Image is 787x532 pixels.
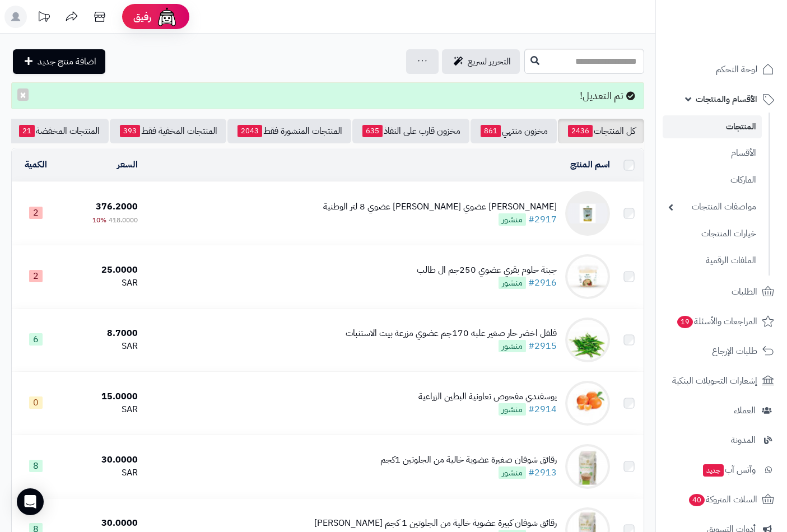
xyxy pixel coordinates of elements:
a: #2915 [528,339,557,353]
span: طلبات الإرجاع [712,343,757,359]
a: السلات المتروكة40 [663,486,780,513]
a: المدونة [663,427,780,454]
a: الماركات [663,168,762,192]
img: ai-face.png [156,6,178,28]
a: السعر [117,158,138,171]
div: يوسفندي مفحوص تعاونية البطين الزراعية [418,390,557,403]
a: #2917 [528,213,557,226]
a: المنتجات المنشورة فقط2043 [227,119,351,143]
a: خيارات المنتجات [663,222,762,246]
a: اضافة منتج جديد [13,49,105,74]
div: رقائق شوفان صغيرة عضوية خالية من الجلوتين 1كجم [380,454,557,466]
div: رقائق شوفان كبيرة عضوية خالية من الجلوتين 1 كجم [PERSON_NAME] [314,517,557,530]
span: المراجعات والأسئلة [676,314,757,329]
div: 25.0000 [64,264,138,277]
div: 8.7000 [64,327,138,340]
span: منشور [499,466,526,479]
div: SAR [64,340,138,353]
button: × [17,88,29,101]
div: [PERSON_NAME] عضوي [PERSON_NAME] عضوي 8 لتر الوطنية [323,200,557,213]
span: السلات المتروكة [688,492,757,507]
div: SAR [64,403,138,416]
span: منشور [499,213,526,226]
a: المراجعات والأسئلة19 [663,308,780,335]
a: الكمية [25,158,47,171]
div: 15.0000 [64,390,138,403]
span: التحرير لسريع [468,55,511,68]
div: SAR [64,466,138,479]
img: logo-2.png [711,30,776,53]
span: الطلبات [732,284,757,300]
a: #2916 [528,276,557,290]
a: مواصفات المنتجات [663,195,762,219]
a: الأقسام [663,141,762,165]
span: إشعارات التحويلات البنكية [672,373,757,389]
img: رقائق شوفان صغيرة عضوية خالية من الجلوتين 1كجم [565,444,610,489]
a: مخزون منتهي861 [471,119,557,143]
span: منشور [499,277,526,289]
span: 2 [29,207,43,219]
a: المنتجات المخفضة21 [9,119,109,143]
a: التحرير لسريع [442,49,520,74]
div: SAR [64,277,138,290]
div: Open Intercom Messenger [17,488,44,515]
span: جديد [703,464,724,477]
img: زيت زيتون عضوي بكر ممتاز عضوي 8 لتر الوطنية [565,191,610,236]
span: 21 [19,125,35,137]
a: المنتجات المخفية فقط393 [110,119,226,143]
span: وآتس آب [702,462,756,478]
span: منشور [499,403,526,416]
span: اضافة منتج جديد [38,55,96,68]
span: الأقسام والمنتجات [696,91,757,107]
span: 2 [29,270,43,282]
a: #2913 [528,466,557,479]
span: 10% [92,215,106,225]
span: 393 [120,125,140,137]
span: العملاء [734,403,756,418]
a: مخزون قارب على النفاذ635 [352,119,469,143]
a: #2914 [528,403,557,416]
span: منشور [499,340,526,352]
a: وآتس آبجديد [663,456,780,483]
span: 8 [29,460,43,472]
span: 40 [689,494,705,506]
span: 2436 [568,125,593,137]
span: 19 [677,316,693,328]
span: رفيق [133,10,151,24]
a: الطلبات [663,278,780,305]
a: طلبات الإرجاع [663,338,780,365]
span: 0 [29,396,43,409]
span: 2043 [238,125,262,137]
a: اسم المنتج [570,158,610,171]
div: 30.0000 [64,517,138,530]
a: إشعارات التحويلات البنكية [663,367,780,394]
a: المنتجات [663,115,762,138]
a: لوحة التحكم [663,56,780,83]
a: العملاء [663,397,780,424]
span: لوحة التحكم [716,62,757,77]
span: 861 [481,125,501,137]
a: الملفات الرقمية [663,249,762,273]
span: 6 [29,333,43,346]
img: فلفل اخضر حار صغير علبه 170جم عضوي مزرعة بيت الاستنبات [565,318,610,362]
div: 30.0000 [64,454,138,466]
span: 635 [362,125,383,137]
span: المدونة [731,432,756,448]
img: جبنة حلوم بقري عضوي 250جم ال طالب [565,254,610,299]
span: 418.0000 [109,215,138,225]
div: فلفل اخضر حار صغير علبه 170جم عضوي مزرعة بيت الاستنبات [346,327,557,340]
a: تحديثات المنصة [30,6,58,31]
span: 376.2000 [96,200,138,213]
a: كل المنتجات2436 [558,119,644,143]
div: جبنة حلوم بقري عضوي 250جم ال طالب [417,264,557,277]
img: يوسفندي مفحوص تعاونية البطين الزراعية [565,381,610,426]
div: تم التعديل! [11,82,644,109]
